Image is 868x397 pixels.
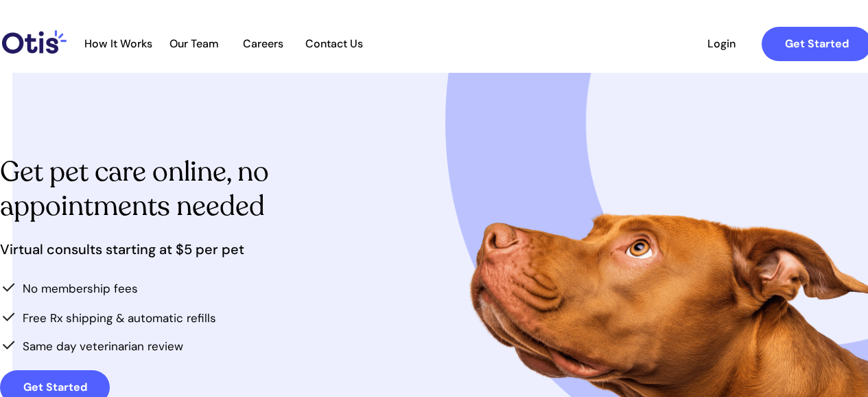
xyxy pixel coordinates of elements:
[23,339,183,354] span: Same day veterinarian review
[298,37,370,50] span: Contact Us
[229,37,296,51] a: Careers
[23,310,216,326] span: Free Rx shipping & automatic refills
[229,37,296,50] span: Careers
[161,37,228,50] span: Our Team
[161,37,228,51] a: Our Team
[690,27,753,61] a: Login
[23,281,138,296] span: No membership fees
[298,37,370,51] a: Contact Us
[78,37,159,51] a: How It Works
[785,36,849,51] strong: Get Started
[23,380,87,394] strong: Get Started
[78,37,159,50] span: How It Works
[690,37,753,50] span: Login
